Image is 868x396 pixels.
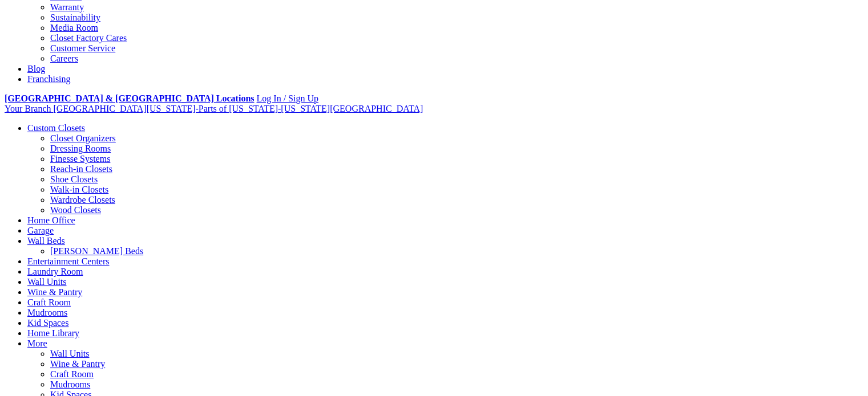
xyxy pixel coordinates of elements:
[27,277,66,287] a: Wall Units
[50,33,127,43] a: Closet Factory Cares
[50,174,98,184] a: Shoe Closets
[27,267,83,276] a: Laundry Room
[27,318,68,328] a: Kid Spaces
[50,54,78,63] a: Careers
[50,2,84,12] a: Warranty
[50,349,89,358] a: Wall Units
[50,246,143,256] a: [PERSON_NAME] Beds
[50,164,112,174] a: Reach-in Closets
[50,379,90,389] a: Mudrooms
[50,154,110,164] a: Finesse Systems
[50,359,105,369] a: Wine & Pantry
[50,23,98,32] a: Media Room
[27,123,85,133] a: Custom Closets
[27,74,71,84] a: Franchising
[50,144,111,153] a: Dressing Rooms
[27,226,54,235] a: Garage
[5,93,254,103] a: [GEOGRAPHIC_DATA] & [GEOGRAPHIC_DATA] Locations
[27,287,82,297] a: Wine & Pantry
[27,338,47,348] a: More menu text will display only on big screen
[27,328,79,338] a: Home Library
[50,133,116,143] a: Closet Organizers
[53,104,423,113] span: [GEOGRAPHIC_DATA][US_STATE]-Parts of [US_STATE]-[US_STATE][GEOGRAPHIC_DATA]
[256,93,318,103] a: Log In / Sign Up
[50,13,100,22] a: Sustainability
[27,236,65,246] a: Wall Beds
[50,43,115,53] a: Customer Service
[50,205,101,215] a: Wood Closets
[27,308,67,317] a: Mudrooms
[27,256,110,266] a: Entertainment Centers
[5,104,423,113] a: Your Branch [GEOGRAPHIC_DATA][US_STATE]-Parts of [US_STATE]-[US_STATE][GEOGRAPHIC_DATA]
[5,104,51,113] span: Your Branch
[50,195,115,205] a: Wardrobe Closets
[27,64,45,74] a: Blog
[50,369,94,379] a: Craft Room
[27,297,71,307] a: Craft Room
[27,215,75,225] a: Home Office
[50,185,108,194] a: Walk-in Closets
